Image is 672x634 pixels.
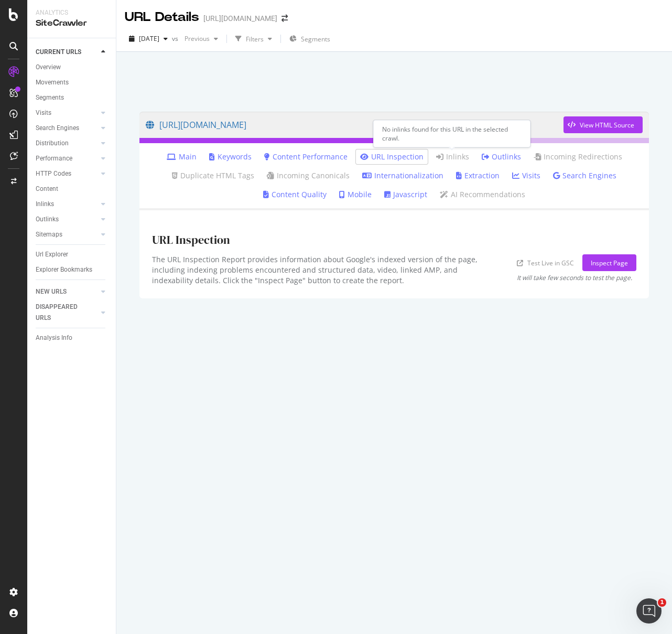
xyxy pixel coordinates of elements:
div: SiteCrawler [36,17,107,29]
div: HTTP Codes [36,168,71,179]
a: Content Performance [264,152,348,162]
a: Movements [36,77,109,88]
a: Overview [36,62,109,73]
button: [DATE] [125,30,172,47]
button: Filters [231,30,276,47]
a: Keywords [209,152,252,162]
a: Visits [512,170,540,181]
a: Performance [36,153,98,164]
div: Analytics [36,8,107,17]
a: DISAPPEARED URLS [36,302,98,324]
a: Inlinks [36,199,98,210]
a: Internationalization [362,170,443,181]
a: Main [167,152,197,162]
a: Incoming Canonicals [267,170,350,181]
a: Sitemaps [36,229,98,240]
a: Search Engines [553,170,616,181]
div: Sitemaps [36,229,62,240]
a: URL Inspection [360,152,424,162]
div: Outlinks [36,214,59,225]
div: Performance [36,153,72,164]
div: No inlinks found for this URL in the selected crawl. [373,120,530,147]
div: NEW URLS [36,286,67,297]
div: View HTML Source [580,121,634,130]
span: 2025 Aug. 20th [139,34,159,43]
span: 1 [658,598,666,607]
a: Inlinks [436,152,469,162]
a: Content Quality [263,189,327,200]
a: Test Live in GSC [517,257,574,268]
a: Outlinks [36,214,98,225]
a: HTTP Codes [36,168,98,179]
div: Inspect Page [591,259,628,267]
div: Inlinks [36,199,54,210]
div: Explorer Bookmarks [36,264,92,275]
span: Previous [180,34,210,43]
div: Content [36,184,58,195]
div: URL Details [125,8,199,26]
a: Visits [36,108,98,119]
a: Mobile [339,189,372,200]
div: [URL][DOMAIN_NAME] [203,13,277,24]
div: Visits [36,108,51,119]
div: Url Explorer [36,249,68,260]
div: arrow-right-arrow-left [281,15,288,22]
button: Inspect Page [582,254,636,271]
div: DISAPPEARED URLS [36,302,89,324]
a: [URL][DOMAIN_NAME] [146,112,563,138]
div: Filters [246,35,264,44]
div: Movements [36,77,69,88]
a: Distribution [36,138,98,149]
div: CURRENT URLS [36,47,81,58]
a: AI Recommendations [440,189,525,200]
a: Outlinks [482,152,521,162]
a: NEW URLS [36,286,98,297]
span: vs [172,34,180,43]
div: Search Engines [36,123,79,134]
button: Segments [285,30,334,47]
a: Segments [36,92,109,103]
a: Url Explorer [36,249,109,260]
a: Javascript [384,189,427,200]
div: The URL Inspection Report provides information about Google's indexed version of the page, includ... [152,254,479,286]
h1: URL Inspection [152,233,230,246]
button: Previous [180,30,222,47]
div: Distribution [36,138,69,149]
iframe: Intercom live chat [636,598,662,624]
a: Incoming Redirections [534,152,622,162]
a: Content [36,184,109,195]
div: It will take few seconds to test the page. [517,273,632,282]
a: Search Engines [36,123,98,134]
div: Overview [36,62,61,73]
a: Explorer Bookmarks [36,264,109,275]
a: CURRENT URLS [36,47,98,58]
a: Duplicate HTML Tags [172,170,254,181]
button: View HTML Source [563,116,643,133]
span: Segments [301,35,330,44]
a: Analysis Info [36,332,109,343]
div: Analysis Info [36,332,72,343]
a: Extraction [456,170,500,181]
div: Segments [36,92,64,103]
